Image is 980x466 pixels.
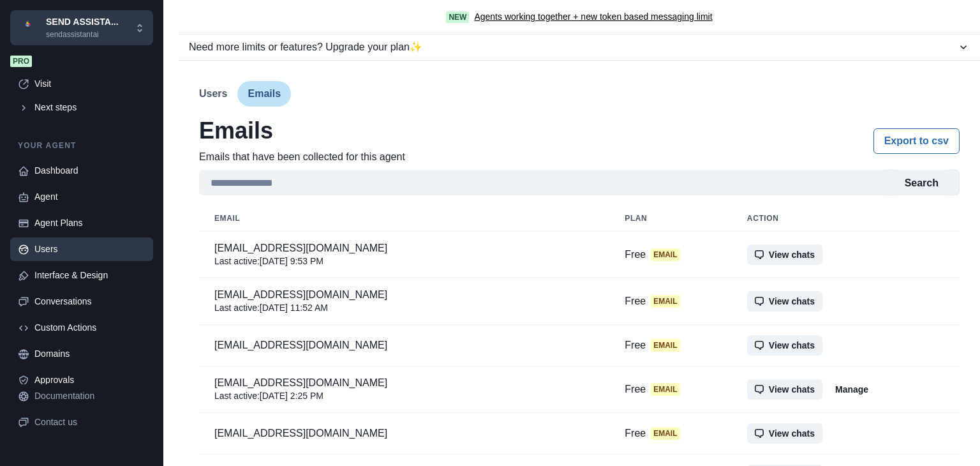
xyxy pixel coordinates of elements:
div: Custom Actions [34,321,145,334]
span: Email [651,339,679,352]
span: Email [651,383,679,396]
p: [EMAIL_ADDRESS][DOMAIN_NAME] [214,289,594,301]
span: New [446,11,469,23]
p: [EMAIL_ADDRESS][DOMAIN_NAME] [214,339,594,352]
div: Agent Plans [34,216,145,230]
button: Need more limits or features? Upgrade your plan✨ [179,34,980,60]
div: Approvals [34,373,145,387]
img: Chakra UI [18,18,38,38]
a: Agents working together + new token based messaging limit [474,10,712,24]
span: Pro [10,56,32,67]
p: Free [625,248,646,261]
button: View chats [747,423,822,444]
h2: Emails [199,117,405,144]
th: email [199,206,609,232]
button: Chakra UISEND ASSISTA...sendassistantai [10,10,153,45]
p: Free [625,427,646,440]
p: Last active : [DATE] 2:25 PM [214,389,594,402]
p: Last active : [DATE] 11:52 AM [214,301,594,314]
button: View chats [747,379,822,400]
p: Free [625,295,646,308]
button: View chats [747,244,822,265]
div: Visit [34,77,145,91]
div: Domains [34,347,145,361]
div: Users [34,243,145,256]
p: Your agent [10,140,153,151]
p: SEND ASSISTA... [46,15,119,29]
th: plan [609,206,732,232]
th: Action [732,206,960,232]
button: Manage [828,379,876,400]
p: Free [625,383,646,396]
div: Need more limits or features? Upgrade your plan ✨ [189,40,957,55]
div: Interface & Design [34,269,145,282]
p: [EMAIL_ADDRESS][DOMAIN_NAME] [214,377,594,389]
button: Export to csv [873,128,960,154]
div: Conversations [34,295,145,308]
p: [EMAIL_ADDRESS][DOMAIN_NAME] [214,427,594,440]
button: Emails [237,81,291,107]
p: Emails that have been collected for this agent [199,149,405,165]
button: View chats [747,291,822,312]
div: Dashboard [34,164,145,177]
div: Next steps [34,101,145,114]
p: sendassistantai [46,29,119,40]
span: Email [651,427,679,440]
span: Email [651,295,679,308]
button: Users [189,81,237,107]
p: Last active : [DATE] 9:53 PM [214,255,594,267]
button: View chats [747,335,822,356]
div: Documentation [34,389,145,403]
a: Documentation [10,384,153,408]
p: [EMAIL_ADDRESS][DOMAIN_NAME] [214,242,594,255]
div: Contact us [34,416,145,429]
p: Free [625,339,646,352]
button: Search [895,170,949,195]
div: Agent [34,190,145,204]
span: Email [651,248,679,261]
